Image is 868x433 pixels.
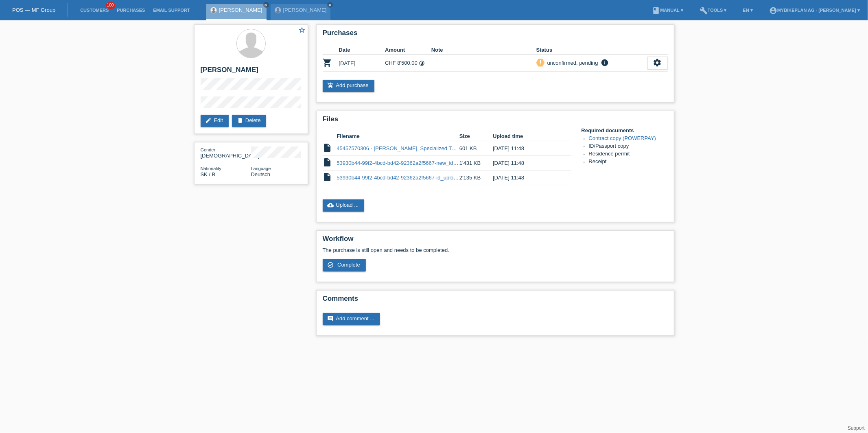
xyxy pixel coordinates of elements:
td: 601 KB [459,141,493,156]
i: priority_high [538,59,543,65]
i: info [600,59,610,67]
div: unconfirmed, pending [545,59,598,67]
i: build [700,7,708,15]
a: POS — MF Group [12,7,55,13]
i: close [264,3,268,7]
i: check_circle_outline [328,262,334,268]
i: cloud_upload [328,202,334,208]
span: Complete [337,262,360,268]
a: 53930b44-99f2-4bcd-bd42-92362a2f5667-id_upload_2-17600157367383230312025046202634.pdf [337,175,570,181]
th: Size [459,131,493,141]
h2: [PERSON_NAME] [201,66,302,78]
th: Upload time [493,131,560,141]
h2: Workflow [323,235,668,247]
i: edit [206,117,212,124]
i: Instalments (48 instalments) [419,60,425,66]
a: 53930b44-99f2-4bcd-bd42-92362a2f5667-new_id_upload-17600156769061895481584068274184.pdf [337,160,577,166]
a: close [263,2,269,8]
i: delete [237,117,243,124]
span: Language [251,166,271,171]
a: commentAdd comment ... [323,313,380,325]
td: 2'135 KB [459,171,493,185]
span: Gender [201,147,216,152]
a: [PERSON_NAME] [283,7,327,13]
a: close [327,2,333,8]
span: Slovakia / B / 02.09.2015 [201,171,216,177]
a: Support [848,425,865,431]
i: add_shopping_cart [328,82,334,89]
td: 1'431 KB [459,156,493,171]
a: check_circle_outline Complete [323,259,366,271]
td: [DATE] 11:48 [493,156,560,171]
div: [DEMOGRAPHIC_DATA] [201,147,251,159]
a: add_shopping_cartAdd purchase [323,80,374,92]
h4: Required documents [582,127,668,133]
li: Residence permit [589,151,668,158]
a: editEdit [201,115,229,127]
i: star_border [299,26,306,34]
li: ID/Passport copy [589,143,668,151]
h2: Files [323,115,668,127]
i: insert_drive_file [323,143,332,153]
th: Note [431,45,536,55]
a: bookManual ▾ [648,8,687,13]
i: POSP00028478 [323,58,332,68]
h2: Purchases [323,29,668,41]
a: deleteDelete [232,115,267,127]
th: Amount [385,45,431,55]
a: [PERSON_NAME] [219,7,262,13]
i: account_circle [769,7,777,15]
th: Filename [337,131,459,141]
a: star_border [299,26,306,35]
i: close [328,3,332,7]
span: 100 [106,2,116,9]
a: Contract copy (POWERPAY) [589,135,656,141]
a: 45457570306 - [PERSON_NAME], Specialized Turbo [PERSON_NAME] 2 Expert Di2 Black.pdf [337,145,561,151]
li: Receipt [589,158,668,166]
i: book [652,7,660,15]
i: comment [328,315,334,322]
td: [DATE] 11:48 [493,171,560,185]
td: [DATE] 11:48 [493,141,560,156]
a: EN ▾ [739,8,757,13]
a: account_circleMybikeplan AG - [PERSON_NAME] ▾ [765,8,864,13]
span: Deutsch [251,171,271,177]
a: Purchases [113,8,149,13]
a: buildTools ▾ [695,8,731,13]
span: Nationality [201,166,221,171]
i: insert_drive_file [323,157,332,167]
td: [DATE] [339,55,385,72]
a: Customers [76,8,113,13]
th: Date [339,45,385,55]
a: Email Support [149,8,194,13]
td: CHF 8'500.00 [385,55,431,72]
i: settings [653,58,662,67]
p: The purchase is still open and needs to be completed. [323,247,668,253]
i: insert_drive_file [323,172,332,182]
th: Status [536,45,647,55]
h2: Comments [323,295,668,307]
a: cloud_uploadUpload ... [323,199,365,212]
